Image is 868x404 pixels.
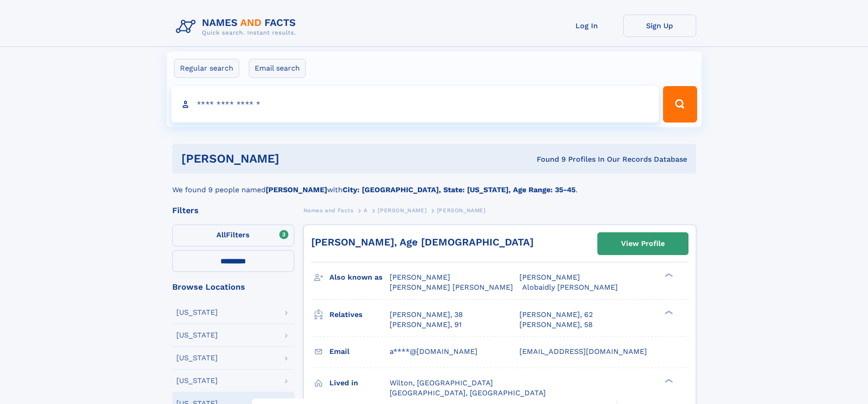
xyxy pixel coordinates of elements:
[519,347,647,356] span: [EMAIL_ADDRESS][DOMAIN_NAME]
[329,270,390,285] h3: Also known as
[329,375,390,391] h3: Lived in
[171,86,659,123] input: search input
[408,154,687,164] div: Found 9 Profiles In Our Records Database
[172,283,294,291] div: Browse Locations
[550,15,623,37] a: Log In
[663,86,697,123] button: Search Button
[663,309,673,315] div: ❯
[176,354,218,362] div: [US_STATE]
[663,272,673,278] div: ❯
[172,206,294,215] div: Filters
[378,205,426,216] a: [PERSON_NAME]
[519,310,593,320] a: [PERSON_NAME], 62
[174,59,239,78] label: Regular search
[266,185,327,194] b: [PERSON_NAME]
[390,389,546,397] span: [GEOGRAPHIC_DATA], [GEOGRAPHIC_DATA]
[522,283,618,291] span: Alobaidly [PERSON_NAME]
[249,59,306,78] label: Email search
[390,378,493,387] span: Wilton, [GEOGRAPHIC_DATA]
[176,377,218,384] div: [US_STATE]
[329,307,390,322] h3: Relatives
[181,153,408,164] h1: [PERSON_NAME]
[329,344,390,359] h3: Email
[172,174,696,195] div: We found 9 people named with .
[172,15,303,39] img: Logo Names and Facts
[311,236,534,248] a: [PERSON_NAME], Age [DEMOGRAPHIC_DATA]
[378,207,426,214] span: [PERSON_NAME]
[176,309,218,316] div: [US_STATE]
[216,230,226,239] span: All
[519,273,580,281] span: [PERSON_NAME]
[303,205,354,216] a: Names and Facts
[663,378,673,384] div: ❯
[390,310,463,320] a: [PERSON_NAME], 38
[364,207,368,214] span: A
[519,320,593,330] a: [PERSON_NAME], 58
[598,233,688,255] a: View Profile
[390,283,513,291] span: [PERSON_NAME] [PERSON_NAME]
[621,233,665,254] div: View Profile
[343,185,575,194] b: City: [GEOGRAPHIC_DATA], State: [US_STATE], Age Range: 35-45
[172,225,294,246] label: Filters
[623,15,696,37] a: Sign Up
[390,320,462,330] a: [PERSON_NAME], 91
[437,207,486,214] span: [PERSON_NAME]
[390,273,450,281] span: [PERSON_NAME]
[176,332,218,339] div: [US_STATE]
[364,205,368,216] a: A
